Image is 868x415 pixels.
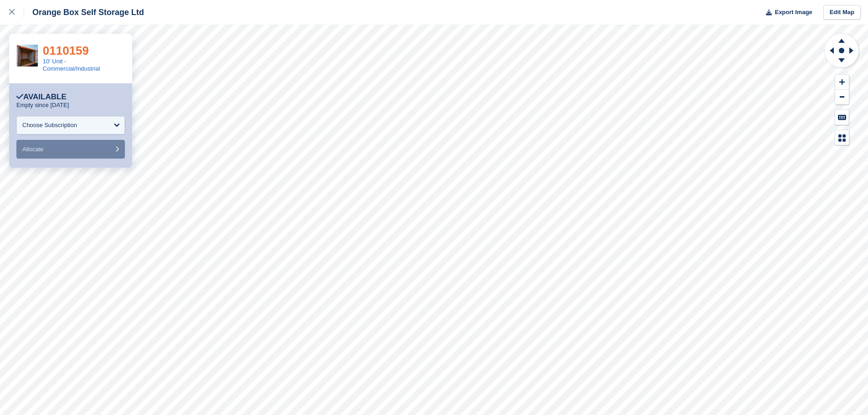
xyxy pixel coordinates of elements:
[16,102,69,109] p: Empty since [DATE]
[16,92,67,102] div: Available
[17,45,38,67] img: 10'%20Orange%20Box%20Open.jpg
[43,44,89,57] a: 0110159
[835,110,849,125] button: Keyboard Shortcuts
[22,146,43,153] span: Allocate
[760,5,812,20] button: Export Image
[835,90,849,105] button: Zoom Out
[835,130,849,145] button: Map Legend
[16,140,125,159] button: Allocate
[823,5,861,20] a: Edit Map
[24,7,144,18] div: Orange Box Self Storage Ltd
[43,58,100,72] a: 10' Unit - Commercial/Industrial
[22,121,77,130] div: Choose Subscription
[835,75,849,90] button: Zoom In
[775,8,812,17] span: Export Image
